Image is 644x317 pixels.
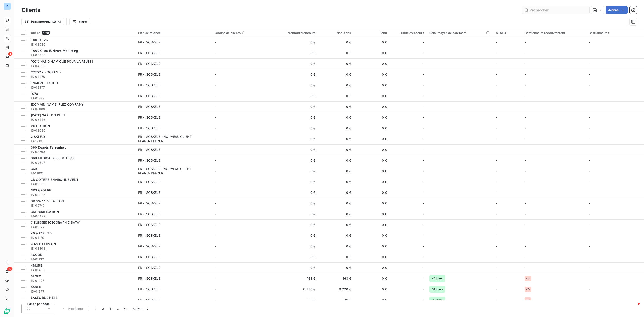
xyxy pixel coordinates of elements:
[525,255,526,259] span: -
[429,275,445,282] span: 42 jours
[318,134,354,144] td: 0 €
[318,284,354,295] td: 8 220 €
[354,198,390,209] td: 0 €
[31,199,65,203] span: 3D SWISS VIEW SARL
[354,295,390,305] td: 0 €
[215,223,216,227] span: -
[423,169,424,173] span: -
[589,83,590,87] span: -
[496,277,497,280] span: -
[31,167,37,171] span: 369
[92,304,99,313] button: 2
[270,58,318,69] td: 0 €
[270,166,318,177] td: 0 €
[138,147,160,152] div: FR - ISOSKELE
[354,252,390,262] td: 0 €
[423,94,424,98] span: -
[31,60,93,63] span: 100% HANDINAMIQUE POUR LA REUSSI
[270,134,318,144] td: 0 €
[31,242,56,246] span: 4 AS DIFFUSION
[31,193,133,197] span: IS-09026
[423,180,424,184] span: -
[215,62,216,66] span: -
[138,62,160,66] div: FR - ISOSKELE
[318,58,354,69] td: 0 €
[423,223,424,227] span: -
[138,134,194,143] div: FR - ISOSKELE - NOUVEAU CLIENT PLAN A DEFINIR
[496,105,497,109] span: -
[496,158,497,162] span: -
[215,40,216,44] span: -
[31,31,40,35] span: Client
[4,307,11,314] img: Logo LeanPay
[318,48,354,58] td: 0 €
[31,225,133,229] span: IS-01072
[354,273,390,284] td: 0 €
[423,212,424,216] span: -
[31,135,46,138] span: 2 SKI FLY
[522,6,589,14] input: Rechercher
[318,295,354,305] td: 276 €
[525,169,526,173] span: -
[31,268,133,272] span: IS-01490
[138,167,194,176] div: FR - ISOSKELE - NOUVEAU CLIENT PLAN A DEFINIR
[31,145,66,149] span: 360 Degrés Fahrenheit
[354,219,390,230] td: 0 €
[31,74,133,79] span: IS-02276
[496,51,497,55] span: -
[423,72,424,77] span: -
[423,255,424,259] span: -
[589,148,590,151] span: -
[496,169,497,173] span: -
[138,180,160,184] div: FR - ISOSKELE
[31,253,42,257] span: 4GOOD
[215,212,216,216] span: -
[31,38,48,42] span: 1 000 Clics
[318,166,354,177] td: 0 €
[354,262,390,273] td: 0 €
[354,241,390,252] td: 0 €
[354,48,390,58] td: 0 €
[496,244,497,248] span: -
[496,266,497,270] span: -
[589,137,590,141] span: -
[270,48,318,58] td: 0 €
[31,257,133,262] span: IS-01132
[31,81,59,85] span: 1764571 - TACTILE
[100,304,107,313] button: 3
[31,64,133,68] span: IS-04225
[496,212,497,216] span: -
[354,134,390,144] td: 0 €
[138,104,160,109] div: FR - ISOSKELE
[138,31,209,35] div: Plan de relance
[215,115,216,119] span: -
[423,62,424,66] span: -
[31,296,58,300] span: 5ASEC BUSINESS
[318,155,354,166] td: 0 €
[31,102,84,106] span: [DOMAIN_NAME] PLEZ COMPANY
[215,191,216,194] span: -
[318,241,354,252] td: 0 €
[138,244,160,249] div: FR - ISOSKELE
[42,31,50,35] span: 5168
[318,219,354,230] td: 0 €
[215,234,216,237] span: -
[138,115,160,120] div: FR - ISOSKELE
[423,126,424,130] span: -
[318,198,354,209] td: 0 €
[321,31,351,35] div: Non-échu
[525,83,526,87] span: -
[270,80,318,91] td: 0 €
[69,18,90,25] button: Filtrer
[215,148,216,151] span: -
[525,72,526,76] span: -
[31,231,52,235] span: 40 & FAB LTD
[354,37,390,48] td: 0 €
[21,18,64,25] button: [GEOGRAPHIC_DATA]
[31,214,133,219] span: IS-00482
[589,105,590,109] span: -
[270,295,318,305] td: 276 €
[270,37,318,48] td: 0 €
[496,201,497,205] span: -
[496,137,497,141] span: -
